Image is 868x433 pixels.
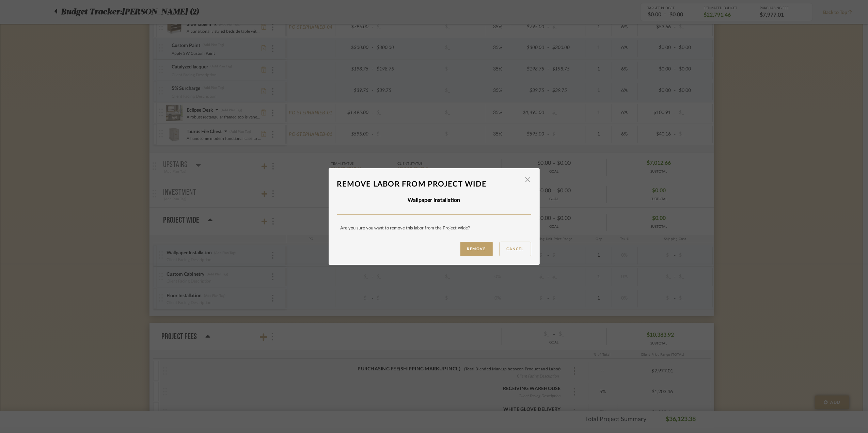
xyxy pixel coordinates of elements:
b: Wallpaper Installation [408,197,460,203]
div: Remove labor From Project Wide [337,177,531,192]
button: Remove [460,242,493,256]
div: Are you sure you want to remove this labor from the Project Wide ? [337,225,531,232]
button: Cancel [500,242,531,256]
button: Close [521,173,535,187]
